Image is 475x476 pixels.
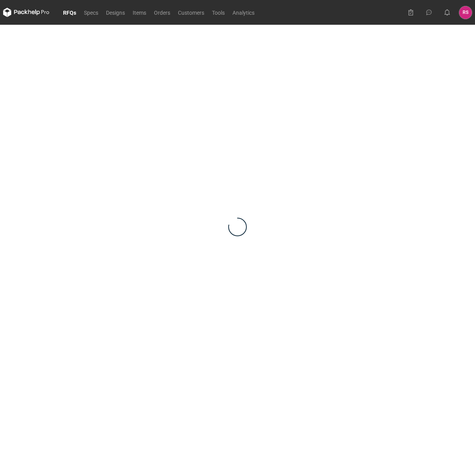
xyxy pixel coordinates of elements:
a: Tools [208,8,229,17]
a: Analytics [229,8,258,17]
a: Items [129,8,150,17]
a: RFQs [59,8,80,17]
div: Rafał Stani [459,6,472,19]
a: Designs [102,8,129,17]
button: RS [459,6,472,19]
a: Customers [174,8,208,17]
a: Specs [80,8,102,17]
a: Orders [150,8,174,17]
svg: Packhelp Pro [3,8,50,17]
